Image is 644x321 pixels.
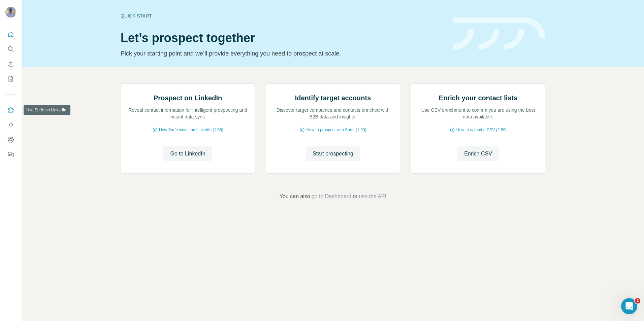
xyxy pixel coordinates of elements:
button: Quick start [5,28,16,40]
button: Start prospecting [306,146,360,161]
span: or [353,192,357,201]
h2: Prospect on LinkedIn [154,93,222,103]
img: banner [453,17,545,50]
button: Feedback [5,148,16,160]
span: You can also [280,192,310,201]
button: go to Dashboard [312,192,351,201]
button: Use Surfe API [5,119,16,131]
span: How to upload a CSV (2:59) [456,127,507,133]
button: Enrich CSV [457,146,499,161]
h2: Identify target accounts [295,93,371,103]
p: Pick your starting point and we’ll provide everything you need to prospect at scale. [121,49,445,58]
button: Dashboard [5,134,16,146]
button: My lists [5,73,16,85]
span: How to prospect with Surfe (1:30) [306,127,366,133]
button: use the API [359,192,386,201]
p: Discover target companies and contacts enriched with B2B data and insights. [273,107,393,120]
span: Enrich CSV [464,150,492,158]
h1: Let’s prospect together [121,31,445,45]
button: Enrich CSV [5,58,16,70]
h2: Enrich your contact lists [439,93,517,103]
button: Go to LinkedIn [163,146,212,161]
button: Use Surfe on LinkedIn [5,104,16,116]
img: Avatar [5,7,16,17]
span: 2 [635,298,640,304]
div: Quick start [121,12,445,19]
iframe: Intercom live chat [621,298,637,314]
button: Search [5,43,16,55]
p: Reveal contact information for intelligent prospecting and instant data sync. [128,107,248,120]
p: Use CSV enrichment to confirm you are using the best data available. [418,107,538,120]
span: Start prospecting [313,150,353,158]
span: Go to LinkedIn [170,150,205,158]
span: How Surfe works on LinkedIn (1:58) [159,127,223,133]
